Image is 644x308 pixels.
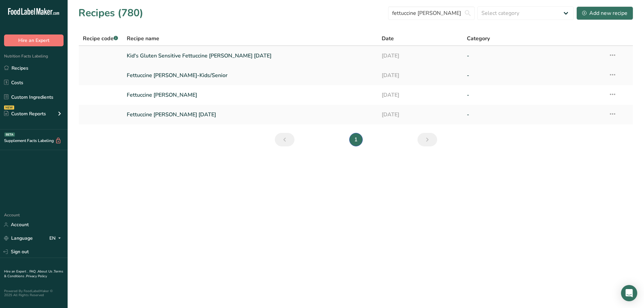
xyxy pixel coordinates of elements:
a: - [467,68,600,82]
h1: Recipes (780) [78,5,143,21]
a: Hire an Expert . [4,269,28,274]
button: Hire an Expert [4,34,64,46]
a: [DATE] [382,68,459,82]
a: FAQ . [29,269,38,274]
a: - [467,88,600,102]
div: BETA [4,133,15,137]
button: Add new recipe [576,6,633,20]
a: - [467,108,600,122]
a: [DATE] [382,108,459,122]
div: NEW [4,105,14,110]
a: About Us . [38,269,54,274]
div: Open Intercom Messenger [621,285,637,301]
input: Search for recipe [388,6,475,20]
a: [DATE] [382,49,459,63]
span: Recipe code [83,35,118,42]
span: Recipe name [127,34,159,43]
div: Powered By FoodLabelMaker © 2025 All Rights Reserved [4,289,64,297]
a: Kid's Gluten Sensitive Fettuccine [PERSON_NAME] [DATE] [127,49,374,63]
span: Category [467,34,490,43]
a: Next page [418,133,437,146]
div: Custom Reports [4,110,46,117]
a: Language [4,232,33,244]
a: Fettuccine [PERSON_NAME] [127,88,374,102]
div: EN [49,234,64,242]
a: Previous page [275,133,294,146]
a: [DATE] [382,88,459,102]
div: Add new recipe [582,9,627,17]
a: Fettuccine [PERSON_NAME]-Kids/Senior [127,68,374,82]
a: Fettuccine [PERSON_NAME] [DATE] [127,108,374,122]
a: Privacy Policy [26,274,47,279]
a: - [467,49,600,63]
span: Date [382,34,394,43]
a: Terms & Conditions . [4,269,63,279]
